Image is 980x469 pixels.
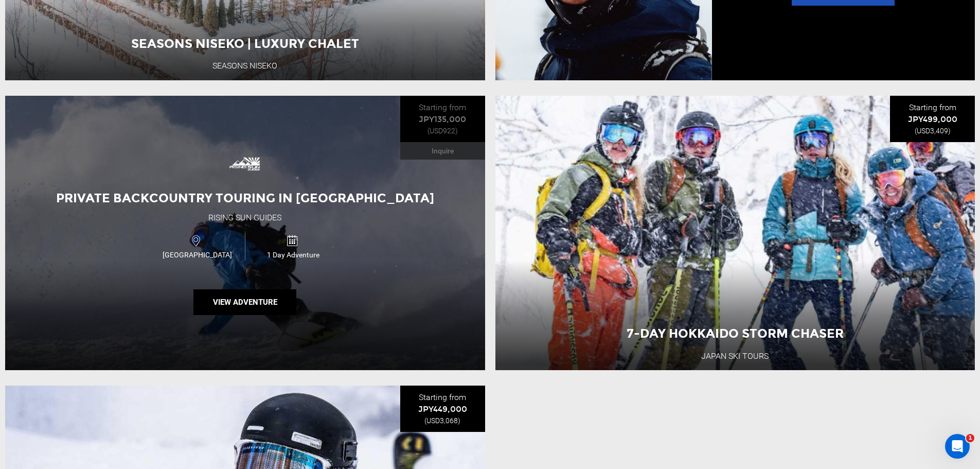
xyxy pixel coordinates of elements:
div: Rising Sun Guides [208,212,281,224]
img: images [224,143,265,184]
span: 1 Day Adventure [245,250,341,260]
span: 1 [966,434,974,442]
button: View Adventure [193,289,296,315]
span: Private Backcountry Touring in [GEOGRAPHIC_DATA] [56,190,434,205]
span: [GEOGRAPHIC_DATA] [149,250,245,260]
iframe: Intercom live chat [945,434,970,459]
